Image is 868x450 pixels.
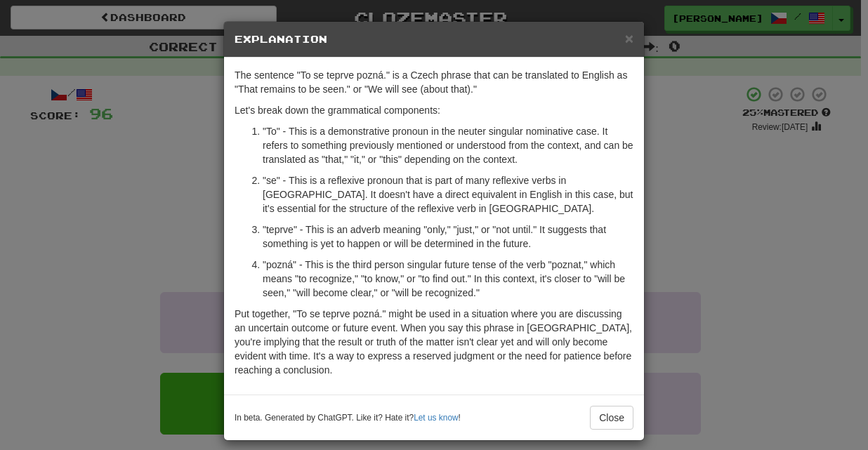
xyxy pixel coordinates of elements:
[235,103,633,117] p: Let's break down the grammatical components:
[625,30,633,46] span: ×
[263,223,633,251] p: "teprve" - This is an adverb meaning "only," "just," or "not until." It suggests that something i...
[235,32,633,46] h5: Explanation
[263,258,633,300] p: "pozná" - This is the third person singular future tense of the verb "poznat," which means "to re...
[590,406,633,430] button: Close
[235,307,633,377] p: Put together, "To se teprve pozná." might be used in a situation where you are discussing an unce...
[414,413,458,423] a: Let us know
[625,31,633,46] button: Close
[263,173,633,216] p: "se" - This is a reflexive pronoun that is part of many reflexive verbs in [GEOGRAPHIC_DATA]. It ...
[235,412,461,424] small: In beta. Generated by ChatGPT. Like it? Hate it? !
[263,124,633,166] p: "To" - This is a demonstrative pronoun in the neuter singular nominative case. It refers to somet...
[235,68,633,96] p: The sentence "To se teprve pozná." is a Czech phrase that can be translated to English as "That r...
